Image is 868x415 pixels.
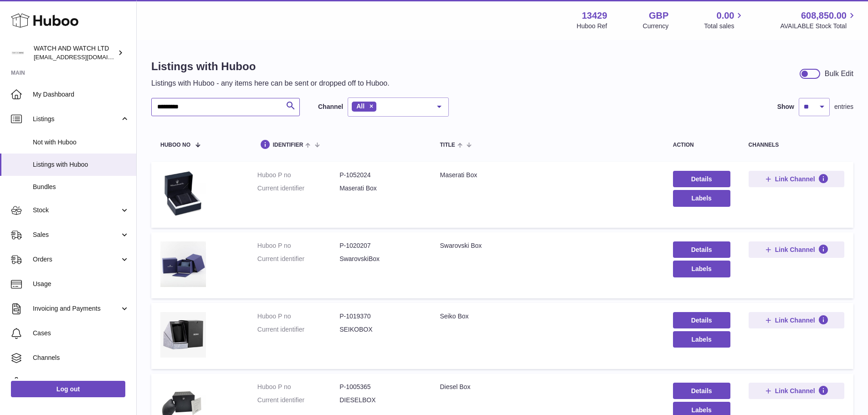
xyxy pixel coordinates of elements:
[673,171,730,187] a: Details
[339,396,421,405] dd: DIESELBOX
[577,22,607,31] div: Huboo Ref
[33,231,120,239] span: Sales
[33,90,129,99] span: My Dashboard
[440,171,654,179] div: Maserati Box
[704,10,745,31] a: 0.00 Total sales
[273,142,303,148] span: identifier
[257,312,339,321] dt: Huboo P no
[582,10,607,22] strong: 13429
[33,255,120,264] span: Orders
[33,329,129,338] span: Cases
[777,102,794,111] label: Show
[160,142,190,148] span: Huboo no
[11,381,125,397] a: Log out
[33,304,120,313] span: Invoicing and Payments
[673,142,730,148] div: action
[151,78,390,88] p: Listings with Huboo - any items here can be sent or dropped off to Huboo.
[160,312,206,358] img: Seiko Box
[780,22,857,31] span: AVAILABLE Stock Total
[749,241,844,258] button: Link Channel
[339,171,421,179] dd: P-1052024
[257,325,339,334] dt: Current identifier
[834,102,853,111] span: entries
[11,46,25,60] img: internalAdmin-13429@internal.huboo.com
[33,206,120,215] span: Stock
[257,396,339,405] dt: Current identifier
[825,69,853,79] div: Bulk Edit
[339,383,421,391] dd: P-1005365
[34,44,116,61] div: WATCH AND WATCH LTD
[33,138,129,147] span: Not with Huboo
[673,190,730,206] button: Labels
[33,115,120,123] span: Listings
[673,312,730,328] a: Details
[749,383,844,399] button: Link Channel
[33,183,129,191] span: Bundles
[775,387,815,395] span: Link Channel
[673,241,730,258] a: Details
[339,184,421,193] dd: Maserati Box
[649,10,668,22] strong: GBP
[339,255,421,263] dd: SwarovskiBox
[34,53,134,61] span: [EMAIL_ADDRESS][DOMAIN_NAME]
[257,184,339,193] dt: Current identifier
[339,325,421,334] dd: SEIKOBOX
[704,22,745,31] span: Total sales
[339,312,421,321] dd: P-1019370
[257,255,339,263] dt: Current identifier
[749,142,844,148] div: channels
[749,171,844,187] button: Link Channel
[318,102,343,111] label: Channel
[643,22,669,31] div: Currency
[33,354,129,362] span: Channels
[440,383,654,391] div: Diesel Box
[749,312,844,328] button: Link Channel
[160,241,206,287] img: Swarovski Box
[257,383,339,391] dt: Huboo P no
[160,171,206,216] img: Maserati Box
[673,261,730,277] button: Labels
[775,175,815,183] span: Link Channel
[33,160,129,169] span: Listings with Huboo
[151,59,390,74] h1: Listings with Huboo
[440,312,654,321] div: Seiko Box
[775,316,815,324] span: Link Channel
[717,10,734,22] span: 0.00
[33,378,129,387] span: Settings
[780,10,857,31] a: 608,850.00 AVAILABLE Stock Total
[775,246,815,254] span: Link Channel
[440,241,654,250] div: Swarovski Box
[339,241,421,250] dd: P-1020207
[257,171,339,179] dt: Huboo P no
[801,10,847,22] span: 608,850.00
[33,280,129,288] span: Usage
[356,102,365,110] span: All
[257,241,339,250] dt: Huboo P no
[440,142,455,148] span: title
[673,331,730,348] button: Labels
[673,383,730,399] a: Details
